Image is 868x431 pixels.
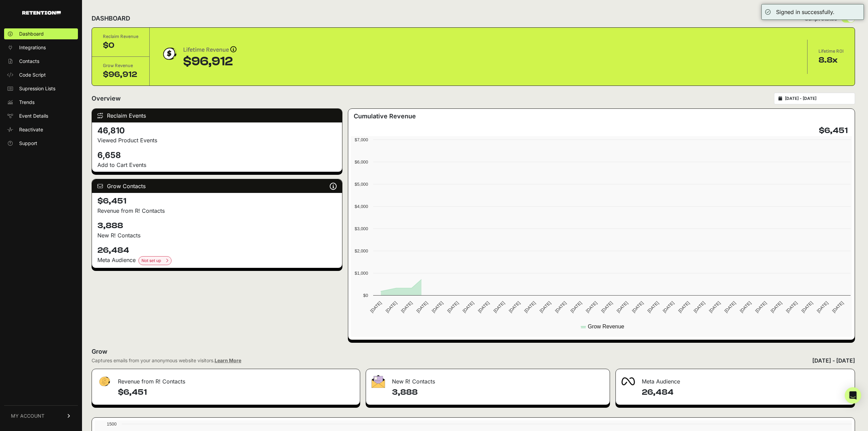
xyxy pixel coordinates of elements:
[554,300,567,314] text: [DATE]
[4,405,78,426] a: MY ACCOUNT
[4,97,78,108] a: Trends
[585,300,598,314] text: [DATE]
[97,125,337,136] h4: 46,810
[19,113,48,119] span: Event Details
[19,99,35,106] span: Trends
[477,300,490,314] text: [DATE]
[508,300,521,314] text: [DATE]
[183,45,236,55] div: Lifetime Revenue
[97,256,337,265] div: Meta Audience
[845,387,861,404] div: Open Intercom Messenger
[92,357,241,364] div: Captures emails from your anonymous website visitors.
[539,300,552,314] text: [DATE]
[355,271,368,276] text: $1,000
[588,324,624,329] text: Grow Revenue
[723,300,737,314] text: [DATE]
[785,300,798,314] text: [DATE]
[642,387,849,398] h4: 26,484
[97,220,337,231] h4: 3,888
[647,300,660,314] text: [DATE]
[371,375,385,388] img: fa-envelope-19ae18322b30453b285274b1b8af3d052b27d846a4fbe8435d1a52b978f639a2.png
[355,226,368,231] text: $3,000
[754,300,768,314] text: [DATE]
[161,45,178,62] img: dollar-coin-05c43ed7efb7bc0c12610022525b4bbbb207c7efeef5aecc26f025e68dcafac9.png
[97,136,337,144] p: Viewed Product Events
[4,69,78,80] a: Code Script
[19,71,46,78] span: Code Script
[97,161,337,169] p: Add to Cart Events
[4,110,78,121] a: Event Details
[355,159,368,165] text: $6,000
[446,300,460,314] text: [DATE]
[118,387,354,398] h4: $6,451
[416,300,429,314] text: [DATE]
[19,44,46,51] span: Integrations
[4,28,78,39] a: Dashboard
[4,138,78,149] a: Support
[770,300,783,314] text: [DATE]
[19,85,55,92] span: Supression Lists
[355,204,368,209] text: $4,000
[819,125,848,136] h4: $6,451
[631,300,644,314] text: [DATE]
[92,369,360,390] div: Revenue from R! Contacts
[818,55,844,66] div: 8.8x
[97,196,337,207] h4: $6,451
[92,94,121,103] h2: Overview
[569,300,583,314] text: [DATE]
[355,182,368,187] text: $5,000
[19,126,43,133] span: Reactivate
[97,245,337,256] h4: 26,484
[384,300,398,314] text: [DATE]
[369,300,382,314] text: [DATE]
[431,300,444,314] text: [DATE]
[693,300,706,314] text: [DATE]
[4,42,78,53] a: Integrations
[355,137,368,142] text: $7,000
[4,124,78,135] a: Reactivate
[103,33,138,40] div: Reclaim Revenue
[19,140,37,147] span: Support
[103,69,138,80] div: $96,912
[107,421,117,427] text: 1500
[97,150,337,161] h4: 6,658
[11,413,44,419] span: MY ACCOUNT
[523,300,537,314] text: [DATE]
[103,40,138,51] div: $0
[97,231,337,239] p: New R! Contacts
[615,300,629,314] text: [DATE]
[4,56,78,67] a: Contacts
[19,30,44,37] span: Dashboard
[492,300,506,314] text: [DATE]
[92,109,342,122] div: Reclaim Events
[183,55,236,68] div: $96,912
[4,83,78,94] a: Supression Lists
[739,300,752,314] text: [DATE]
[462,300,475,314] text: [DATE]
[366,369,610,390] div: New R! Contacts
[831,300,844,314] text: [DATE]
[354,112,416,121] h3: Cumulative Revenue
[812,356,855,365] div: [DATE] - [DATE]
[215,357,241,363] a: Learn More
[92,179,342,193] div: Grow Contacts
[92,347,855,356] h2: Grow
[355,248,368,253] text: $2,000
[363,293,368,298] text: $0
[677,300,691,314] text: [DATE]
[22,11,61,15] img: Retention.com
[621,377,635,386] img: fa-meta-2f981b61bb99beabf952f7030308934f19ce035c18b003e963880cc3fabeebb7.png
[818,48,844,55] div: Lifetime ROI
[600,300,613,314] text: [DATE]
[776,8,835,16] div: Signed in successfully.
[103,62,138,69] div: Grow Revenue
[392,387,604,398] h4: 3,888
[800,300,814,314] text: [DATE]
[708,300,721,314] text: [DATE]
[97,207,337,215] p: Revenue from R! Contacts
[92,14,130,23] h2: DASHBOARD
[19,58,39,65] span: Contacts
[662,300,675,314] text: [DATE]
[816,300,829,314] text: [DATE]
[400,300,413,314] text: [DATE]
